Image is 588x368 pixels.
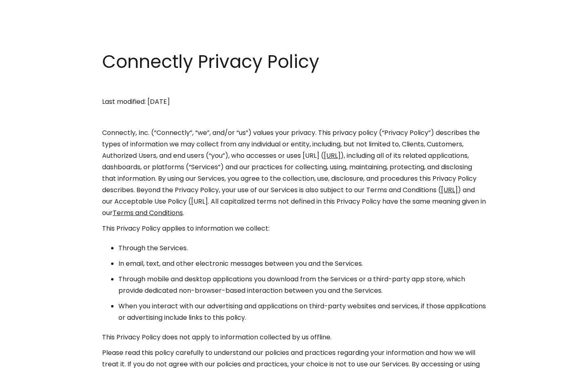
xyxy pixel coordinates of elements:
[8,353,49,365] aside: Language selected: English
[102,96,486,108] p: Last modified: [DATE]
[102,49,486,74] h1: Connectly Privacy Policy
[324,151,341,160] a: [URL]
[118,301,486,323] li: When you interact with our advertising and applications on third-party websites and services, if ...
[118,258,486,269] li: In email, text, and other electronic messages between you and the Services.
[113,208,183,218] a: Terms and Conditions
[102,112,486,123] p: ‍
[118,274,486,296] li: Through mobile and desktop applications you download from the Services or a third-party app store...
[102,332,486,343] p: This Privacy Policy does not apply to information collected by us offline.
[102,81,486,92] p: ‍
[102,223,486,234] p: This Privacy Policy applies to information we collect:
[118,242,486,254] li: Through the Services.
[16,354,49,365] ul: Language list
[441,185,458,195] a: [URL]
[102,127,486,219] p: Connectly, Inc. (“Connectly”, “we”, and/or “us”) values your privacy. This privacy policy (“Priva...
